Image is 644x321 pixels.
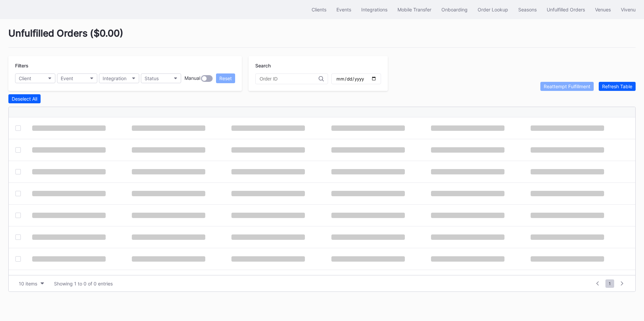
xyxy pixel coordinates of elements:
div: Manual [184,75,200,82]
div: Order Lookup [478,7,508,12]
button: Event [57,73,97,83]
input: Order ID [260,76,319,82]
button: Seasons [513,3,542,16]
button: Unfulfilled Orders [542,3,590,16]
div: Deselect All [12,96,37,102]
button: Onboarding [436,3,473,16]
div: Refresh Table [602,84,632,89]
div: Event [61,75,73,81]
div: Unfulfilled Orders ( $0.00 ) [8,28,636,48]
div: Venues [595,7,611,12]
button: Integration [99,73,139,83]
div: Unfulfilled Orders [547,7,585,12]
button: Integrations [356,3,392,16]
div: Seasons [518,7,537,12]
button: 10 items [15,279,47,288]
button: Status [141,73,181,83]
button: Deselect All [8,94,41,103]
div: Vivenu [621,7,636,12]
button: Venues [590,3,616,16]
div: Search [255,63,381,68]
div: Showing 1 to 0 of 0 entries [54,281,113,286]
button: Order Lookup [473,3,513,16]
div: Mobile Transfer [397,7,431,12]
div: Filters [15,63,235,68]
button: Clients [307,3,331,16]
div: Reset [219,75,232,81]
button: Reattempt Fulfillment [540,82,594,91]
div: Status [145,75,159,81]
span: 1 [605,279,614,288]
button: Refresh Table [599,82,636,91]
div: Integrations [361,7,387,12]
button: Client [15,73,55,83]
div: Events [336,7,351,12]
div: Onboarding [441,7,468,12]
button: Mobile Transfer [392,3,436,16]
div: Integration [103,75,126,81]
button: Vivenu [616,3,641,16]
button: Reset [216,73,235,83]
div: Client [19,75,31,81]
div: 10 items [19,281,37,286]
div: Reattempt Fulfillment [544,84,590,89]
div: Clients [312,7,326,12]
button: Events [331,3,356,16]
